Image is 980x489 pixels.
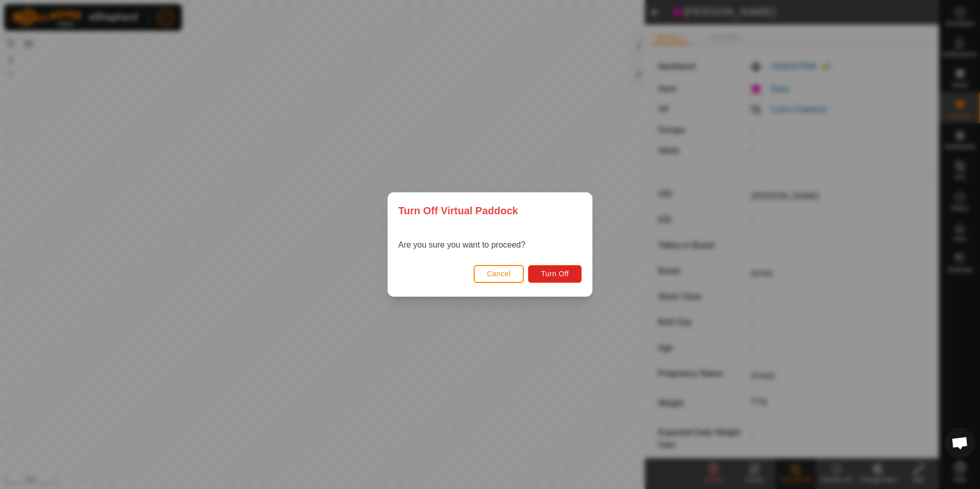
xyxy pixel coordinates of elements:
[487,270,511,278] span: Cancel
[474,265,524,283] button: Cancel
[945,427,975,458] a: Open chat
[541,270,569,278] span: Turn Off
[528,265,582,283] button: Turn Off
[398,239,525,251] p: Are you sure you want to proceed?
[398,203,518,218] span: Turn Off Virtual Paddock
